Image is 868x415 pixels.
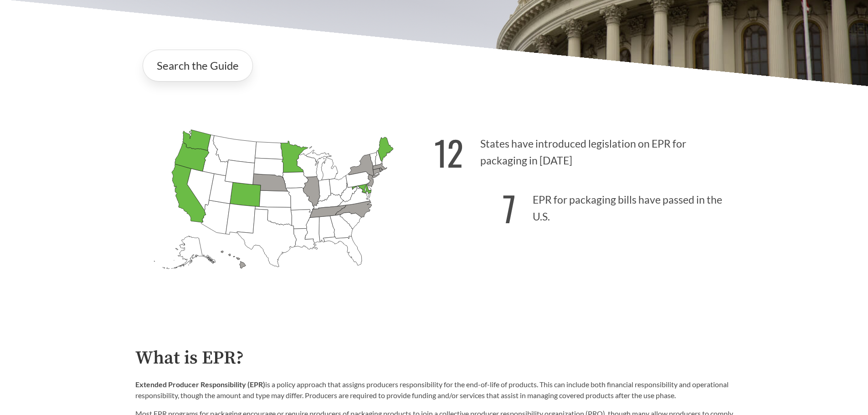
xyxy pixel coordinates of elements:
[135,348,733,369] h2: What is EPR?
[135,380,265,389] strong: Extended Producer Responsibility (EPR)
[503,183,516,233] strong: 7
[434,178,733,234] p: EPR for packaging bills have passed in the U.S.
[135,379,733,401] p: is a policy approach that assigns producers responsibility for the end-of-life of products. This ...
[143,50,253,82] a: Search the Guide
[434,122,733,178] p: States have introduced legislation on EPR for packaging in [DATE]
[434,127,463,178] strong: 12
